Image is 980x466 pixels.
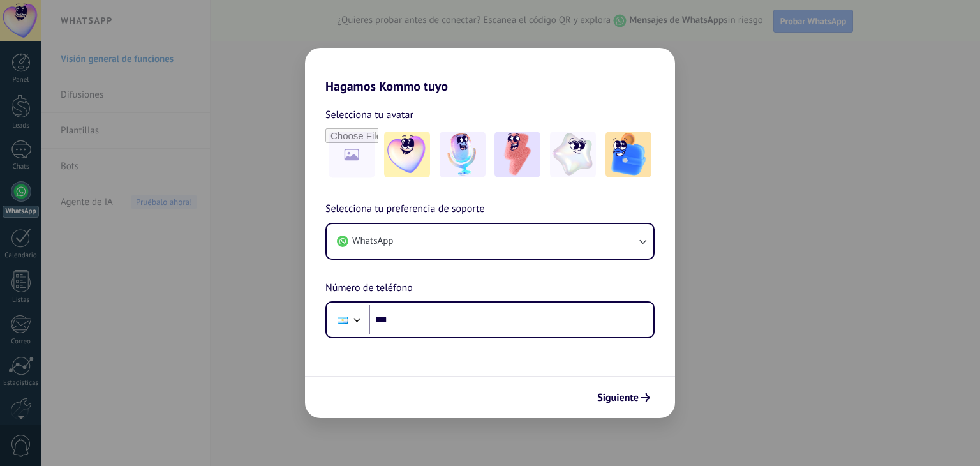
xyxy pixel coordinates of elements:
[325,280,413,297] span: Número de teléfono
[305,48,675,94] h2: Hagamos Kommo tuyo
[494,132,540,177] img: -3.jpeg
[327,224,653,259] button: WhatsApp
[325,107,413,123] span: Selecciona tu avatar
[352,235,393,248] span: WhatsApp
[440,132,486,177] img: -2.jpeg
[325,201,485,218] span: Selecciona tu preferencia de soporte
[597,393,639,402] span: Siguiente
[384,132,430,177] img: -1.jpeg
[591,387,656,409] button: Siguiente
[605,132,651,177] img: -5.jpeg
[330,306,355,333] div: Argentina: + 54
[550,132,596,177] img: -4.jpeg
